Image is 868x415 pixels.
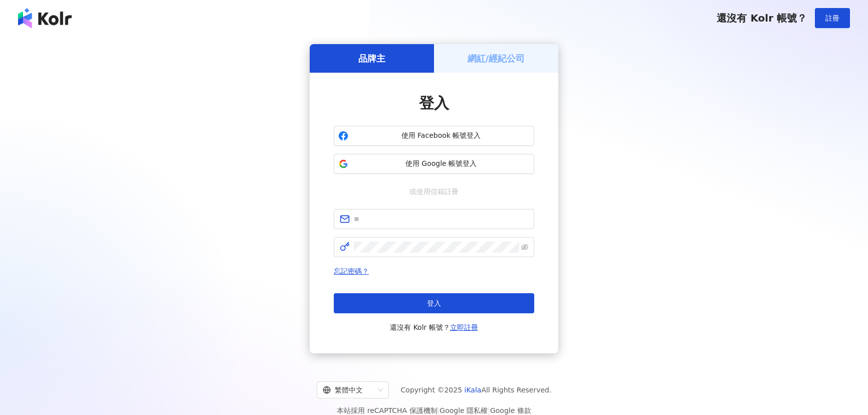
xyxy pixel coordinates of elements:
span: 登入 [419,94,449,112]
h5: 品牌主 [358,52,385,65]
span: | [488,406,490,414]
span: 登入 [427,299,441,307]
span: 使用 Google 帳號登入 [352,159,530,169]
span: Copyright © 2025 All Rights Reserved. [401,384,552,396]
span: | [438,406,440,414]
button: 使用 Google 帳號登入 [334,154,534,174]
a: iKala [465,386,482,394]
button: 使用 Facebook 帳號登入 [334,126,534,146]
span: 還沒有 Kolr 帳號？ [717,12,807,24]
h5: 網紅/經紀公司 [468,52,525,65]
a: Google 隱私權 [440,406,488,414]
img: logo [18,8,72,28]
a: Google 條款 [490,406,531,414]
button: 登入 [334,293,534,313]
button: 註冊 [815,8,850,28]
div: 繁體中文 [323,382,374,398]
span: 還沒有 Kolr 帳號？ [390,321,478,333]
span: 使用 Facebook 帳號登入 [352,131,530,141]
span: 註冊 [825,14,839,22]
a: 忘記密碼？ [334,267,369,275]
span: eye-invisible [521,244,528,251]
a: 立即註冊 [450,323,478,331]
span: 或使用信箱註冊 [402,186,466,197]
